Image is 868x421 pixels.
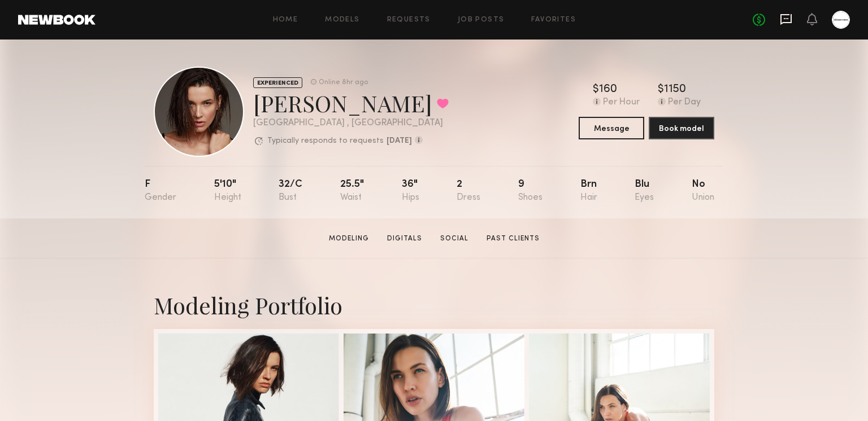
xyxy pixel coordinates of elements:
[580,179,597,203] div: Brn
[319,79,368,86] div: Online 8hr ago
[457,179,480,203] div: 2
[658,84,664,95] div: $
[649,117,714,139] button: Book model
[482,234,544,244] a: Past Clients
[458,16,505,24] a: Job Posts
[253,88,449,118] div: [PERSON_NAME]
[599,84,617,95] div: 160
[603,98,640,108] div: Per Hour
[518,179,542,203] div: 9
[340,179,364,203] div: 25.5"
[531,16,576,24] a: Favorites
[253,119,449,128] div: [GEOGRAPHIC_DATA] , [GEOGRAPHIC_DATA]
[692,179,714,203] div: No
[273,16,298,24] a: Home
[214,179,241,203] div: 5'10"
[387,16,431,24] a: Requests
[154,290,714,320] div: Modeling Portfolio
[635,179,654,203] div: Blu
[593,84,599,95] div: $
[253,77,302,88] div: EXPERIENCED
[402,179,419,203] div: 36"
[279,179,302,203] div: 32/c
[267,137,384,145] p: Typically responds to requests
[668,98,701,108] div: Per Day
[383,234,427,244] a: Digitals
[324,234,374,244] a: Modeling
[325,16,359,24] a: Models
[579,117,644,139] button: Message
[145,179,176,203] div: F
[436,234,473,244] a: Social
[664,84,686,95] div: 1150
[387,137,412,145] b: [DATE]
